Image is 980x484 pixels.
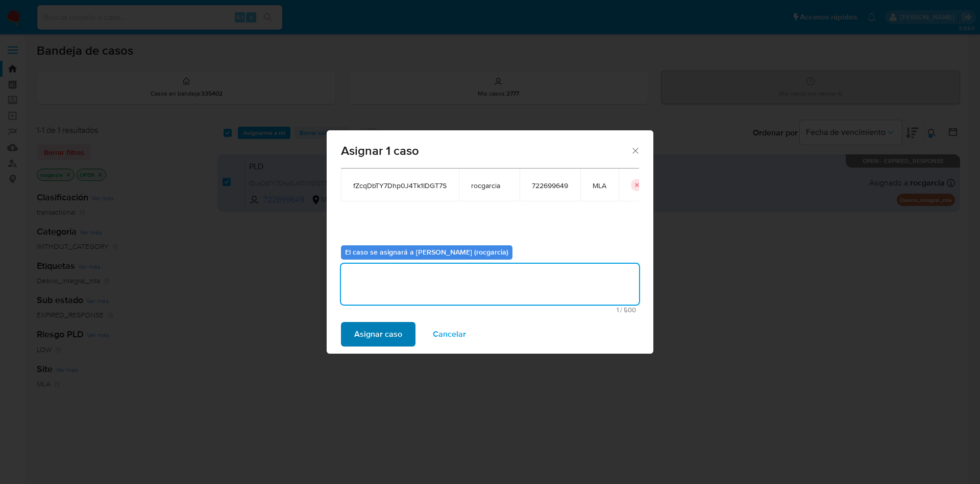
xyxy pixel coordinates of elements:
[354,323,402,345] span: Asignar caso
[327,130,653,354] div: assign-modal
[631,179,643,191] button: icon-button
[433,323,466,345] span: Cancelar
[345,247,508,257] b: El caso se asignará a [PERSON_NAME] (rocgarcia)
[353,181,447,190] span: fZcqDbTY7Dhp0J4Tk1IDGT7S
[532,181,568,190] span: 722699649
[471,181,507,190] span: rocgarcia
[420,322,479,347] button: Cancelar
[630,146,640,155] button: Cerrar ventana
[341,145,630,157] span: Asignar 1 caso
[341,322,415,347] button: Asignar caso
[593,181,606,190] span: MLA
[344,307,636,313] span: Máximo 500 caracteres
